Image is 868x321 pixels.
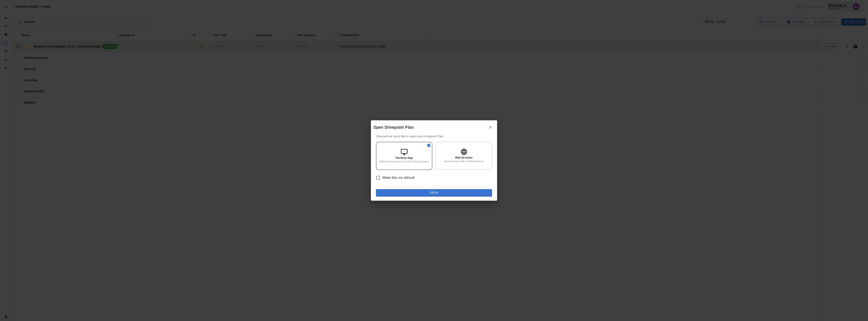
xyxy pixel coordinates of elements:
[380,160,429,163] p: Better performance and full feature access
[396,156,413,160] p: Desktop App
[376,134,492,138] p: Choose how you'd like to open your Drivepoint Plan
[444,160,483,163] p: Quick access with limited features
[455,155,473,160] p: Web Browser
[376,189,492,197] button: Open
[373,124,486,131] div: Open Drivepoint Plan
[382,175,414,180] span: Make this my default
